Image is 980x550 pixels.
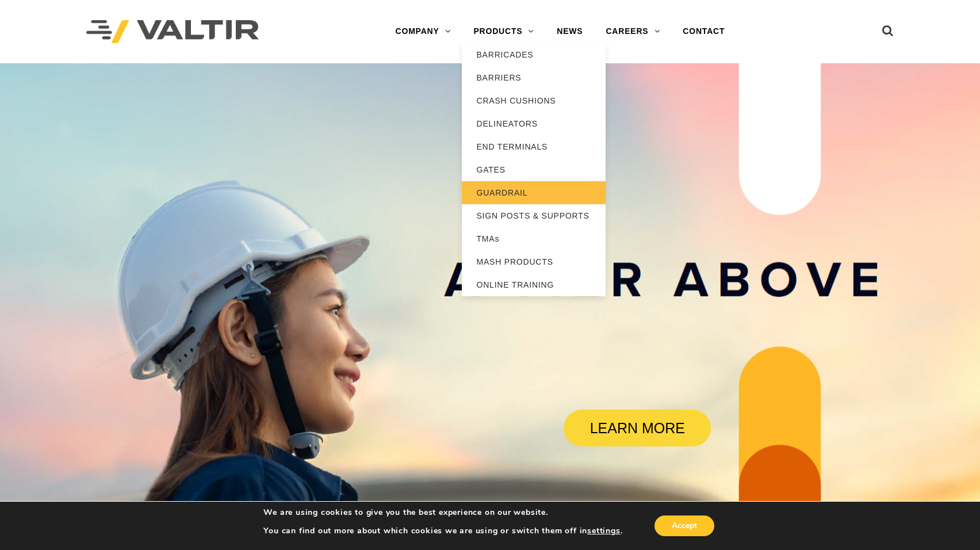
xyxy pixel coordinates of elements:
a: BARRICADES [462,43,606,66]
a: CAREERS [594,20,671,43]
a: COMPANY [384,20,462,43]
p: We are using cookies to give you the best experience on our website. [263,507,622,518]
img: Valtir [86,20,259,44]
button: Accept [654,515,714,536]
a: GATES [462,158,606,181]
a: DELINEATORS [462,112,606,135]
a: ONLINE TRAINING [462,273,606,296]
p: You can find out more about which cookies we are using or switch them off in . [263,526,622,536]
a: TMAs [462,227,606,250]
a: CONTACT [671,20,736,43]
a: NEWS [545,20,594,43]
a: END TERMINALS [462,135,606,158]
a: CRASH CUSHIONS [462,89,606,112]
a: BARRIERS [462,66,606,89]
a: PRODUCTS [462,20,545,43]
button: settings [587,526,620,536]
a: GUARDRAIL [462,181,606,204]
a: MASH PRODUCTS [462,250,606,273]
a: SIGN POSTS & SUPPORTS [462,204,606,227]
a: LEARN MORE [564,410,711,446]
